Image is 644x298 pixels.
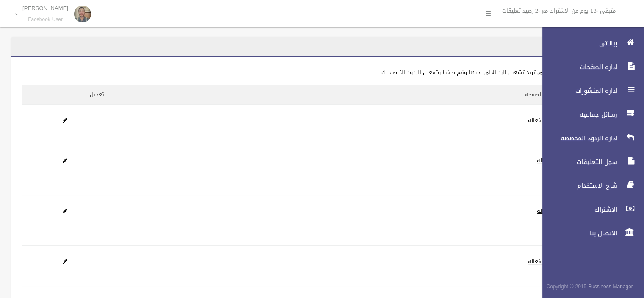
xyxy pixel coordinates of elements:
[22,5,68,11] p: [PERSON_NAME]
[535,205,620,214] span: الاشتراك
[535,39,620,47] span: بياناتى
[63,155,67,166] a: Edit
[535,110,620,119] span: رسائل جماعيه
[22,85,108,105] th: تعديل
[528,256,550,267] a: غير فعاله
[535,81,644,100] a: اداره المنشورات
[535,176,644,195] a: شرح الاستخدام
[588,282,633,291] strong: Bussiness Manager
[535,63,620,71] span: اداره الصفحات
[535,200,644,219] a: الاشتراك
[535,86,620,95] span: اداره المنشورات
[535,129,644,148] a: اداره الردود المخصصه
[528,115,550,125] a: غير فعاله
[537,155,550,166] a: فعاله
[22,17,68,23] small: Facebook User
[546,282,586,291] span: Copyright © 2015
[535,105,644,124] a: رسائل جماعيه
[108,85,558,105] th: حاله الصفحه
[535,181,620,190] span: شرح الاستخدام
[63,206,67,216] a: Edit
[537,206,550,216] a: فعاله
[535,134,620,142] span: اداره الردود المخصصه
[535,153,644,171] a: سجل التعليقات
[535,34,644,53] a: بياناتى
[22,67,595,78] div: اضغط على الصفحه التى تريد تشغيل الرد الالى عليها وقم بحفظ وتفعيل الردود الخاصه بك
[535,158,620,166] span: سجل التعليقات
[535,224,644,242] a: الاتصال بنا
[63,115,67,125] a: Edit
[535,58,644,76] a: اداره الصفحات
[535,229,620,237] span: الاتصال بنا
[63,256,67,267] a: Edit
